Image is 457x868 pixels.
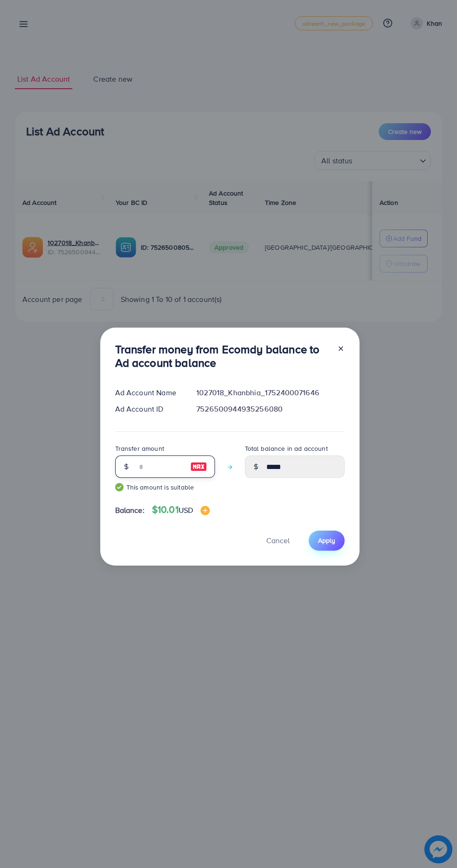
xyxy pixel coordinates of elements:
[190,461,207,472] img: image
[266,535,290,546] span: Cancel
[201,506,210,515] img: image
[309,531,345,551] button: Apply
[115,483,124,491] img: guide
[189,387,352,398] div: 1027018_Khanbhia_1752400071646
[108,404,189,414] div: Ad Account ID
[255,531,301,551] button: Cancel
[152,504,210,516] h4: $10.01
[179,505,193,515] span: USD
[115,505,145,516] span: Balance:
[245,444,328,453] label: Total balance in ad account
[189,404,352,414] div: 7526500944935256080
[115,444,164,453] label: Transfer amount
[115,343,330,370] h3: Transfer money from Ecomdy balance to Ad account balance
[318,536,335,545] span: Apply
[115,483,215,492] small: This amount is suitable
[108,387,189,398] div: Ad Account Name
